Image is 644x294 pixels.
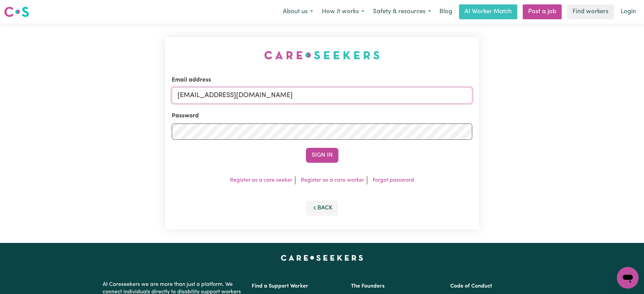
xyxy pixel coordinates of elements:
a: Blog [435,4,456,19]
button: Sign In [306,148,338,163]
a: Code of Conduct [450,284,492,289]
a: Find workers [567,4,614,19]
a: Find a Support Worker [252,284,308,289]
a: AI Worker Match [459,4,517,19]
button: How it works [317,5,369,19]
a: Register as a care worker [301,178,364,183]
a: Forgot password [373,178,414,183]
a: Careseekers home page [281,255,363,261]
label: Email address [172,76,211,85]
iframe: Button to launch messaging window [617,267,639,289]
a: Login [617,4,640,19]
a: Careseekers logo [4,4,29,20]
button: Safety & resources [369,5,435,19]
a: Post a job [523,4,562,19]
a: Register as a care seeker [230,178,292,183]
button: Back [306,201,338,216]
img: Careseekers logo [4,6,29,18]
input: Email address [172,87,472,104]
a: The Founders [351,284,385,289]
button: About us [278,5,317,19]
label: Password [172,112,199,120]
